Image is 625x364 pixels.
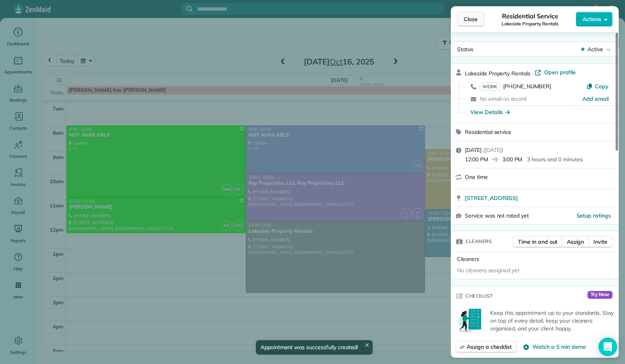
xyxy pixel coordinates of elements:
button: Close [457,12,484,27]
span: Try Now [587,291,612,299]
span: Time in and out [518,238,557,246]
div: Appointment was successfully created! [256,340,373,355]
span: One time [465,173,488,180]
button: Time in and out [513,236,562,248]
a: Open profile [535,68,576,76]
span: 12:00 PM [465,155,488,163]
button: Copy [586,82,609,90]
button: Setup ratings [577,212,611,219]
p: 3 hours and 0 minutes [527,155,582,163]
span: No cleaners assigned yet [457,267,520,274]
span: WORK [480,82,500,91]
p: Keep this appointment up to your standards. Stay on top of every detail, keep your cleaners organ... [490,309,614,332]
span: Actions [582,15,601,23]
span: Service was not rated yet [465,212,529,220]
span: Lakeside Property Rentals [465,70,530,77]
span: No email on record [480,95,527,102]
span: Status [457,46,473,53]
span: · [530,70,535,77]
span: Setup ratings [577,212,611,219]
span: Residential Service [502,11,558,21]
div: Open Intercom Messenger [598,337,617,356]
span: Cleaners [466,237,492,245]
span: Open profile [544,68,576,76]
button: Watch a 5 min demo [523,343,586,351]
span: [STREET_ADDRESS] [465,194,518,202]
span: Cleaners [457,255,479,262]
span: Invite [593,238,607,246]
a: Add email [582,95,609,103]
span: 3:00 PM [502,155,523,163]
button: Assign a checklist [455,341,517,353]
a: [STREET_ADDRESS] [465,194,614,202]
span: [PHONE_NUMBER] [503,83,551,90]
button: Assign [562,236,589,248]
span: [DATE] [465,146,482,153]
span: Assign [567,238,584,246]
span: Close [464,15,478,23]
span: Active [587,45,603,53]
span: Checklist [466,292,493,300]
span: Assign a checklist [467,343,512,351]
span: ( [DATE] ) [483,146,503,153]
a: WORK[PHONE_NUMBER] [480,82,551,90]
span: Lakeside Property Rentals [502,21,559,27]
button: View Details [470,108,510,116]
button: Invite [588,236,612,248]
span: Residential service [465,128,511,136]
span: Watch a 5 min demo [532,343,586,351]
span: Copy [595,83,609,90]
